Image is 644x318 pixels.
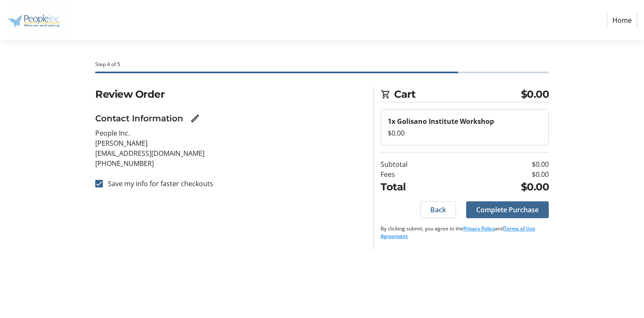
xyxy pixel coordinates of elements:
[463,159,549,169] td: $0.00
[463,225,495,232] a: Privacy Policy
[381,225,535,240] a: Terms of Use Agreement
[463,169,549,179] td: $0.00
[381,169,463,179] td: Fees
[521,87,549,102] span: $0.00
[95,112,183,125] h3: Contact Information
[95,61,549,68] div: Step 4 of 5
[381,159,463,169] td: Subtotal
[103,179,213,189] label: Save my info for faster checkouts
[388,117,494,126] strong: 1x Golisano Institute Workshop
[388,128,542,138] div: $0.00
[420,201,456,218] button: Back
[95,87,363,102] h2: Review Order
[381,179,463,195] td: Total
[7,3,67,37] img: People Inc.'s Logo
[476,205,539,215] span: Complete Purchase
[607,12,637,28] a: Home
[95,158,363,168] p: [PHONE_NUMBER]
[95,148,363,158] p: [EMAIL_ADDRESS][DOMAIN_NAME]
[95,138,363,148] p: [PERSON_NAME]
[430,205,446,215] span: Back
[381,225,549,240] p: By clicking submit, you agree to the and
[187,110,204,127] button: Edit Contact Information
[463,179,549,195] td: $0.00
[466,201,549,218] button: Complete Purchase
[394,87,521,102] span: Cart
[95,128,363,138] p: People Inc.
